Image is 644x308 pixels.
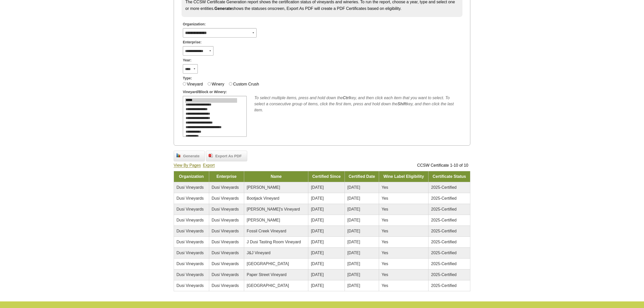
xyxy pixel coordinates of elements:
[382,251,388,255] span: Yes
[212,272,239,277] span: Dusi Vineyards
[209,171,244,182] td: Enterprise
[247,272,287,277] span: Paper Street Vineyard
[174,171,209,182] td: Organization
[347,272,360,277] span: [DATE]
[183,22,206,27] span: Organization:
[247,185,280,190] span: [PERSON_NAME]
[382,207,388,211] span: Yes
[311,218,324,222] span: [DATE]
[347,185,360,190] span: [DATE]
[176,196,204,200] span: Dusi Vineyards
[347,207,360,211] span: [DATE]
[431,240,457,244] span: 2025-Certified
[311,229,324,233] span: [DATE]
[347,218,360,222] span: [DATE]
[247,240,301,244] span: J Dusi Tasting Room Vineyard
[213,153,244,159] span: Export As PDF
[212,82,224,86] label: Winery
[247,251,271,255] span: J&J Vineyard
[311,196,324,200] span: [DATE]
[247,262,289,266] span: [GEOGRAPHIC_DATA]
[176,251,204,255] span: Dusi Vineyards
[212,207,239,211] span: Dusi Vineyards
[311,207,324,211] span: [DATE]
[382,283,388,288] span: Yes
[212,218,239,222] span: Dusi Vineyards
[347,283,360,288] span: [DATE]
[183,58,191,63] span: Year:
[247,196,279,200] span: Bootjack Vineyard
[176,218,204,222] span: Dusi Vineyards
[345,171,379,182] td: Certified Date
[343,96,350,100] b: Ctrl
[311,251,324,255] span: [DATE]
[212,283,239,288] span: Dusi Vineyards
[431,218,457,222] span: 2025-Certified
[254,95,461,113] div: To select multiple items, press and hold down the key, and then click each item that you want to ...
[176,240,204,244] span: Dusi Vineyards
[347,251,360,255] span: [DATE]
[431,196,457,200] span: 2025-Certified
[244,171,308,182] td: Name
[212,229,239,233] span: Dusi Vineyards
[398,102,407,106] b: Shift
[247,229,286,233] span: Fossil Creek Vineyard
[212,262,239,266] span: Dusi Vineyards
[431,272,457,277] span: 2025-Certified
[382,262,388,266] span: Yes
[176,153,181,157] img: chart_bar.png
[311,262,324,266] span: [DATE]
[382,240,388,244] span: Yes
[382,272,388,277] span: Yes
[247,218,280,222] span: [PERSON_NAME]
[311,240,324,244] span: [DATE]
[311,283,324,288] span: [DATE]
[382,218,388,222] span: Yes
[212,251,239,255] span: Dusi Vineyards
[382,185,388,190] span: Yes
[347,240,360,244] span: [DATE]
[382,229,388,233] span: Yes
[347,196,360,200] span: [DATE]
[176,185,204,190] span: Dusi Vineyards
[311,185,324,190] span: [DATE]
[183,40,202,45] span: Enterprise:
[431,251,457,255] span: 2025-Certified
[431,283,457,288] span: 2025-Certified
[203,163,214,168] a: Export
[187,82,203,86] label: Vineyard
[176,262,204,266] span: Dusi Vineyards
[174,151,205,161] a: Generate
[212,196,239,200] span: Dusi Vineyards
[176,283,204,288] span: Dusi Vineyards
[233,82,259,86] label: Custom Crush
[176,229,204,233] span: Dusi Vineyards
[176,272,204,277] span: Dusi Vineyards
[209,153,213,157] img: doc_pdf.png
[347,229,360,233] span: [DATE]
[183,76,192,81] span: Type:
[183,89,227,95] span: Vineyard/Block or Winery:
[247,207,300,211] span: [PERSON_NAME]'s Vineyard
[176,207,204,211] span: Dusi Vineyards
[382,196,388,200] span: Yes
[379,171,428,182] td: Wine Label Eligibility
[311,272,324,277] span: [DATE]
[181,153,202,159] span: Generate
[247,283,289,288] span: [GEOGRAPHIC_DATA]
[431,207,457,211] span: 2025-Certified
[417,163,468,167] span: CCSW Certificate 1-10 of 10
[214,6,232,11] strong: Generate
[431,185,457,190] span: 2025-Certified
[347,262,360,266] span: [DATE]
[431,262,457,266] span: 2025-Certified
[431,229,457,233] span: 2025-Certified
[174,163,201,168] a: View By Pages
[212,185,239,190] span: Dusi Vineyards
[212,240,239,244] span: Dusi Vineyards
[428,171,470,182] td: Certificate Status
[308,171,345,182] td: Certified Since
[206,151,247,161] a: Export As PDF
